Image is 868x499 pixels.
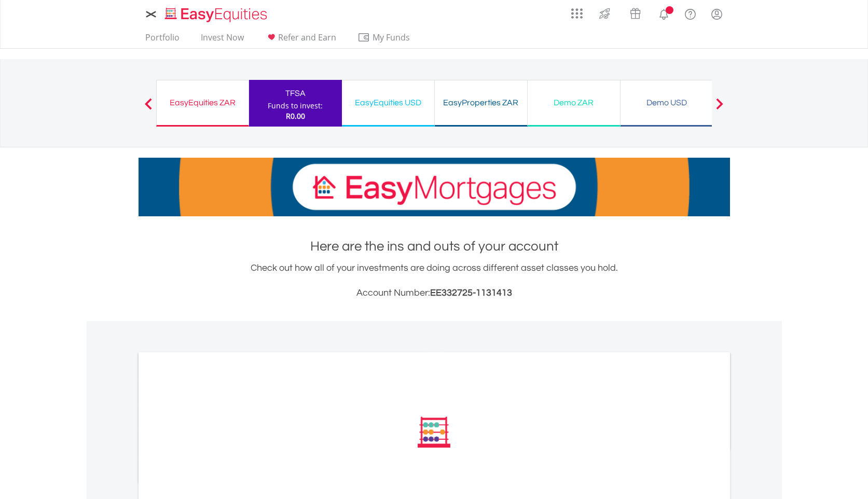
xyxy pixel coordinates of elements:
[564,3,589,19] a: AppsGrid
[627,5,644,22] img: vouchers-v2.svg
[141,32,184,48] a: Portfolio
[709,103,730,114] button: Next
[139,286,730,300] h3: Account Number:
[138,103,159,114] button: Previous
[534,95,614,110] div: Demo ZAR
[161,3,271,23] a: Home page
[286,111,305,121] span: R0.00
[255,86,336,101] div: TFSA
[677,3,704,23] a: FAQ's and Support
[357,31,425,44] span: My Funds
[278,32,336,43] span: Refer and Earn
[139,237,730,256] h1: Here are the ins and outs of your account
[627,95,707,110] div: Demo USD
[139,261,730,300] div: Check out how all of your investments are doing across different asset classes you hold.
[571,8,583,19] img: grid-menu-icon.svg
[620,3,651,22] a: Vouchers
[268,101,323,111] div: Funds to invest:
[430,288,512,298] span: EE332725-1131413
[651,3,677,23] a: Notifications
[441,95,521,110] div: EasyProperties ZAR
[163,6,271,23] img: EasyEquities_Logo.png
[704,3,730,25] a: My Profile
[197,32,248,48] a: Invest Now
[348,95,428,110] div: EasyEquities USD
[261,32,340,48] a: Refer and Earn
[163,95,242,110] div: EasyEquities ZAR
[139,158,730,216] img: EasyMortage Promotion Banner
[596,5,613,22] img: thrive-v2.svg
